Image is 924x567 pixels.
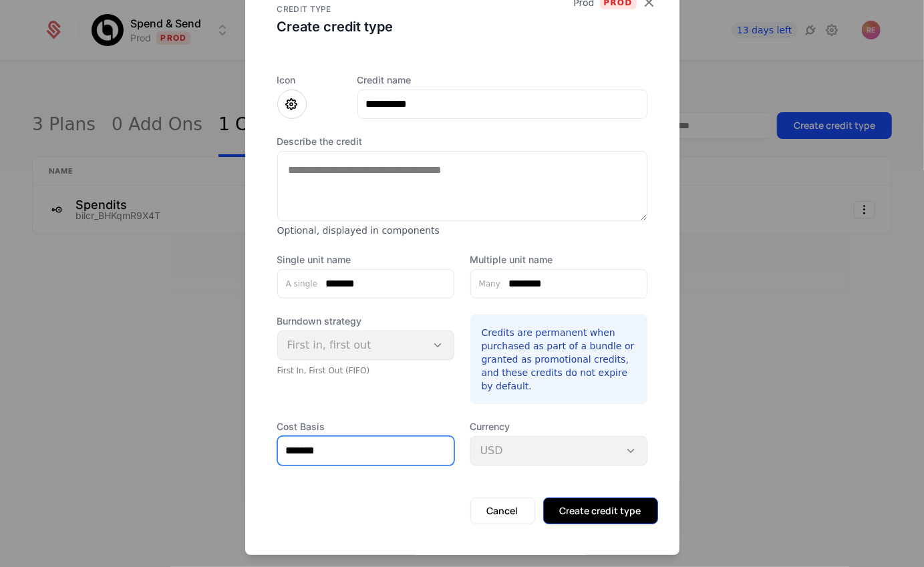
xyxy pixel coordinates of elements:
[277,17,647,36] div: Create credit type
[277,73,341,87] label: Icon
[278,278,318,289] label: A single
[277,365,454,376] div: First In, First Out (FIFO)
[543,498,658,524] button: Create credit type
[277,135,647,148] label: Describe the credit
[470,253,647,266] label: Multiple unit name
[277,4,647,15] div: CREDIT TYPE
[482,326,636,393] p: Credits are permanent when purchased as part of a bundle or granted as promotional credits, and t...
[277,315,454,328] span: Burndown strategy
[277,253,454,266] label: Single unit name
[277,420,454,433] label: Cost Basis
[470,498,535,524] button: Cancel
[277,224,647,237] p: Optional, displayed in components
[470,420,647,433] span: Currency
[471,278,500,289] label: Many
[357,73,647,87] label: Credit name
